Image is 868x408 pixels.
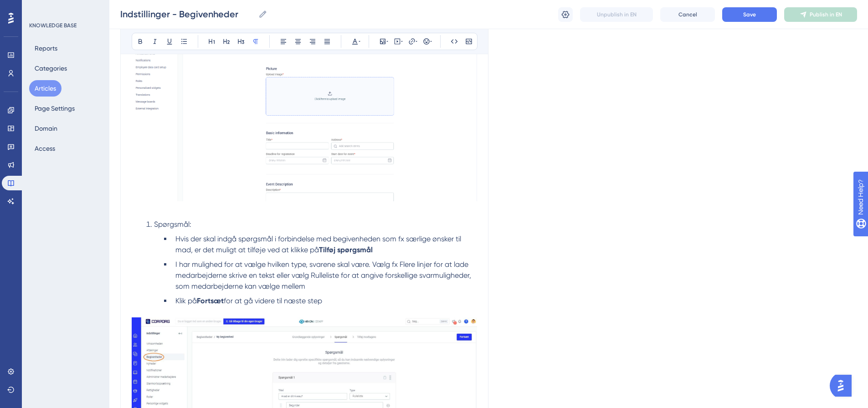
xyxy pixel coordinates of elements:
strong: Fortsæt [197,296,224,305]
button: Articles [29,80,62,97]
button: Save [722,7,777,22]
span: for at gå videre til næste step [224,296,322,305]
button: Cancel [660,7,715,22]
button: Access [29,140,61,157]
span: Unpublish in EN [597,11,637,18]
span: Klik på [175,296,197,305]
span: Need Help? [21,2,57,13]
button: Reports [29,40,63,56]
iframe: UserGuiding AI Assistant Launcher [830,372,857,399]
div: KNOWLEDGE BASE [29,22,77,29]
button: Categories [29,60,72,76]
span: Spørgsmål: [154,220,191,229]
span: Publish in EN [810,11,842,18]
span: I har mulighed for at vælge hvilken type, svarene skal være. Vælg fx Flere linjer for at lade med... [175,260,473,291]
strong: Tilføj spørgsmål [319,245,373,254]
span: Save [743,11,756,18]
span: Cancel [678,11,697,18]
button: Publish in EN [784,7,857,22]
button: Page Settings [29,100,80,117]
button: Domain [29,120,63,137]
span: Hvis der skal indgå spørgsmål i forbindelse med begivenheden som fx særlige ønsker til mad, er de... [175,235,463,254]
button: Unpublish in EN [580,7,653,22]
input: Article Name [120,8,255,20]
